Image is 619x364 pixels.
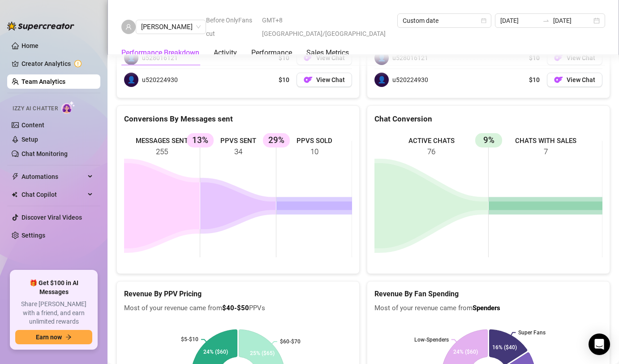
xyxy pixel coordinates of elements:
span: Most of your revenue came from [374,303,602,314]
text: Low-Spenders [414,336,449,342]
span: Before OnlyFans cut [206,13,257,40]
a: Home [21,42,39,49]
div: Activity [214,48,237,58]
a: Discover Viral Videos [21,214,82,221]
div: Chat Conversion [374,113,602,125]
a: Content [21,121,44,129]
span: Most of your revenue came from PPVs [124,303,352,314]
h5: Revenue By PPV Pricing [124,289,352,299]
a: Setup [21,136,38,143]
img: OF [554,75,563,84]
h5: Revenue By Fan Spending [374,289,602,299]
span: 👤 [374,73,389,87]
img: Chat Copilot [12,191,17,198]
div: Performance Breakdown [121,48,199,58]
text: $5-$10 [181,336,198,342]
span: View Chat [316,76,345,83]
span: calendar [481,18,486,23]
span: u520224930 [392,75,428,85]
span: Earn now [36,334,62,341]
span: to [542,17,550,24]
text: $60-$70 [280,338,301,345]
span: Izzy AI Chatter [13,104,58,113]
span: 👤 [124,73,138,87]
img: AI Chatter [61,101,75,114]
span: Automations [21,169,85,184]
div: Performance [251,48,292,58]
span: thunderbolt [12,173,19,180]
b: Spenders [473,304,500,312]
img: OF [304,75,313,84]
span: Share [PERSON_NAME] with a friend, and earn unlimited rewards [15,300,92,326]
span: arrow-right [65,334,72,340]
span: View Chat [567,76,595,83]
a: Settings [21,232,45,239]
span: user [125,24,132,30]
text: Super Fans [518,329,546,336]
button: OFView Chat [297,73,352,87]
span: Custom date [403,14,486,27]
b: $40-$50 [222,304,249,312]
span: swap-right [542,17,550,24]
input: Start date [500,16,539,26]
span: $10 [279,75,289,85]
span: Chat Copilot [21,187,85,202]
div: Open Intercom Messenger [589,334,610,355]
a: Creator Analytics exclamation-circle [21,56,93,71]
div: Sales Metrics [306,48,349,58]
span: Chloe Louise [141,20,201,34]
span: 🎁 Get $100 in AI Messages [15,279,92,296]
span: u520224930 [142,75,178,85]
img: logo-BBDzfeDw.svg [7,22,74,30]
span: $10 [529,75,540,85]
a: Team Analytics [21,78,65,85]
span: GMT+8 [GEOGRAPHIC_DATA]/[GEOGRAPHIC_DATA] [262,13,392,40]
button: OFView Chat [547,73,602,87]
button: Earn nowarrow-right [15,330,92,344]
input: End date [553,16,592,26]
div: Conversions By Messages sent [124,113,352,125]
a: Chat Monitoring [21,150,68,157]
